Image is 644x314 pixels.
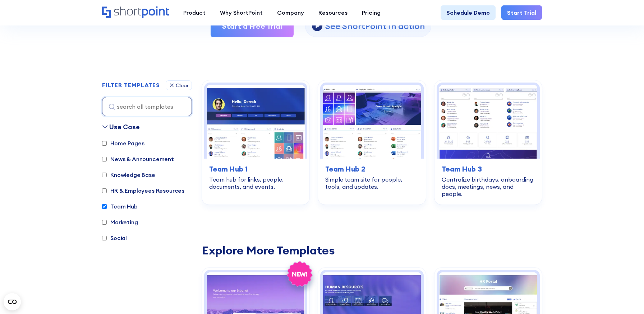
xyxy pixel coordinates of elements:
[102,155,174,163] label: News & Announcement
[270,5,311,20] a: Company
[102,188,107,193] input: HR & Employees Resources
[211,15,294,37] a: Start a Free Trial
[434,80,542,205] a: Team Hub 3 – SharePoint Team Site Template: Centralize birthdays, onboarding docs, meetings, news...
[102,202,138,211] label: Team Hub
[209,164,302,174] h3: Team Hub 1
[102,170,155,179] label: Knowledge Base
[202,80,309,205] a: Team Hub 1 – SharePoint Online Modern Team Site Template: Team hub for links, people, documents, ...
[442,164,535,174] h3: Team Hub 3
[323,85,421,159] img: Team Hub 2 – SharePoint Template Team Site: Simple team site for people, tools, and updates.
[441,5,496,20] a: Schedule Demo
[325,176,418,190] div: Simple team site for people, tools, and updates.
[213,5,270,20] a: Why ShortPoint
[176,5,213,20] a: Product
[102,157,107,161] input: News & Announcement
[102,234,127,242] label: Social
[102,204,107,209] input: Team Hub
[102,139,144,147] label: Home Pages
[501,5,542,20] a: Start Trial
[209,176,302,190] div: Team hub for links, people, documents, and events.
[325,164,418,174] h3: Team Hub 2
[439,85,537,159] img: Team Hub 3 – SharePoint Team Site Template: Centralize birthdays, onboarding docs, meetings, news...
[102,97,192,116] input: search all templates
[318,8,348,17] div: Resources
[102,218,138,226] label: Marketing
[4,293,21,310] button: Open CMP widget
[183,8,206,17] div: Product
[102,141,107,146] input: Home Pages
[176,83,189,88] div: Clear
[102,173,107,177] input: Knowledge Base
[102,186,184,195] label: HR & Employees Resources
[325,20,425,32] p: See ShortPoint in action
[109,122,140,132] div: Use Case
[202,245,542,256] div: Explore More Templates
[355,5,388,20] a: Pricing
[318,80,425,205] a: Team Hub 2 – SharePoint Template Team Site: Simple team site for people, tools, and updates.Team ...
[442,176,535,197] div: Centralize birthdays, onboarding docs, meetings, news, and people.
[305,15,431,37] a: open lightbox
[102,6,169,19] a: Home
[102,236,107,240] input: Social
[362,8,381,17] div: Pricing
[102,82,160,89] h2: FILTER TEMPLATES
[608,280,644,314] iframe: Chat Widget
[207,85,305,159] img: Team Hub 1 – SharePoint Online Modern Team Site Template: Team hub for links, people, documents, ...
[102,220,107,225] input: Marketing
[277,8,304,17] div: Company
[220,8,263,17] div: Why ShortPoint
[311,5,355,20] a: Resources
